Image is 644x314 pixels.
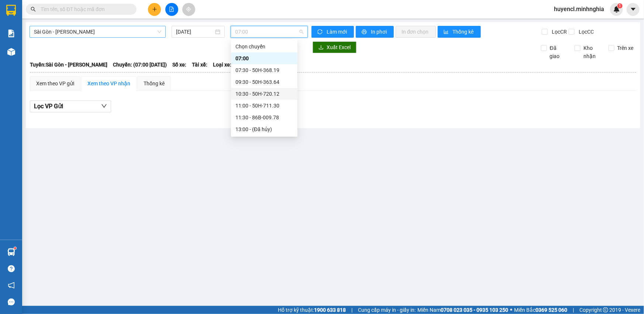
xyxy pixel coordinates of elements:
[182,3,195,16] button: aim
[6,5,16,16] img: logo-vxr
[34,102,63,111] span: Lọc VP Gửi
[573,306,574,314] span: |
[8,265,15,272] span: question-circle
[358,306,416,314] span: Cung cấp máy in - giấy in:
[535,307,567,313] strong: 0369 525 060
[417,306,508,314] span: Miền Nam
[514,306,567,314] span: Miền Bắc
[165,3,178,16] button: file-add
[192,61,207,69] span: Tài xế:
[41,5,128,13] input: Tìm tên, số ĐT hoặc mã đơn
[371,28,388,36] span: In phơi
[87,79,130,88] div: Xem theo VP nhận
[7,248,15,256] img: warehouse-icon
[356,26,394,38] button: printerIn phơi
[313,41,357,53] button: downloadXuất Excel
[235,26,303,37] span: 07:00
[314,307,346,313] strong: 1900 633 818
[235,54,293,62] div: 07:00
[113,61,167,69] span: Chuyến: (07:00 [DATE])
[317,29,324,35] span: sync
[8,282,15,289] span: notification
[152,7,157,12] span: plus
[614,44,637,52] span: Trên xe
[619,3,621,8] span: 1
[169,7,174,12] span: file-add
[311,26,354,38] button: syncLàm mới
[278,306,346,314] span: Hỗ trợ kỹ thuật:
[235,78,293,86] div: 09:30 - 50H-363.64
[444,29,450,35] span: bar-chart
[34,26,161,37] span: Sài Gòn - Phan Rí
[30,100,111,112] button: Lọc VP Gửi
[453,28,475,36] span: Thống kê
[548,4,610,14] span: huyencl.minhnghia
[231,41,297,52] div: Chọn chuyến
[101,103,107,109] span: down
[235,42,293,51] div: Chọn chuyến
[148,3,161,16] button: plus
[186,7,191,12] span: aim
[7,48,15,56] img: warehouse-icon
[627,3,640,16] button: caret-down
[235,90,293,98] div: 10:30 - 50H-720.12
[617,3,623,8] sup: 1
[36,79,74,88] div: Xem theo VP gửi
[31,7,36,12] span: search
[144,79,165,88] div: Thống kê
[235,125,293,133] div: 13:00 - (Đã hủy)
[14,247,16,249] sup: 1
[213,61,231,69] span: Loại xe:
[351,306,352,314] span: |
[172,61,186,69] span: Số xe:
[576,28,595,36] span: Lọc CC
[549,28,568,36] span: Lọc CR
[547,44,569,60] span: Đã giao
[510,308,512,311] span: ⚪️
[396,26,436,38] button: In đơn chọn
[7,30,15,37] img: solution-icon
[603,307,608,313] span: copyright
[613,6,620,13] img: icon-new-feature
[235,66,293,74] div: 07:30 - 50H-368.19
[235,113,293,122] div: 11:30 - 86B-009.78
[235,102,293,110] div: 11:00 - 50H-711.30
[30,62,107,68] b: Tuyến: Sài Gòn - [PERSON_NAME]
[176,28,214,36] input: 13/08/2025
[630,6,637,13] span: caret-down
[8,298,15,306] span: message
[438,26,481,38] button: bar-chartThống kê
[581,44,603,60] span: Kho nhận
[362,29,368,35] span: printer
[441,307,508,313] strong: 0708 023 035 - 0935 103 250
[327,28,348,36] span: Làm mới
